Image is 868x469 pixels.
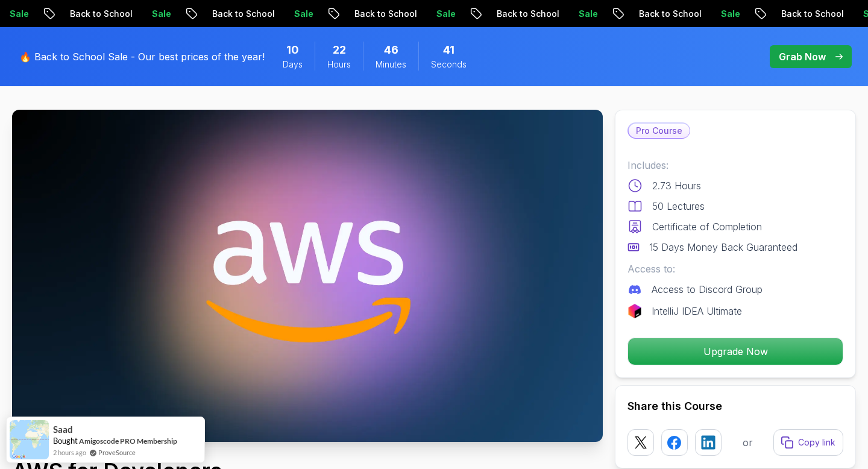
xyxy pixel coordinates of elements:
[443,42,454,58] span: 41 Seconds
[281,8,319,20] p: Sale
[627,338,843,365] button: Upgrade Now
[483,8,565,20] p: Back to School
[627,304,642,318] img: jetbrains logo
[327,58,351,71] span: Hours
[629,124,690,138] p: Pro Course
[423,8,462,20] p: Sale
[628,338,843,365] p: Upgrade Now
[652,282,763,297] p: Access to Discord Group
[626,8,708,20] p: Back to School
[57,8,139,20] p: Back to School
[79,436,177,445] a: Amigoscode PRO Membership
[649,240,797,254] p: 15 Days Money Back Guaranteed
[139,8,177,20] p: Sale
[98,447,136,458] a: ProveSource
[199,8,281,20] p: Back to School
[376,58,406,71] span: Minutes
[19,49,265,64] p: 🔥 Back to School Sale - Our best prices of the year!
[773,429,843,456] button: Copy link
[341,8,423,20] p: Back to School
[652,219,762,234] p: Certificate of Completion
[743,435,753,450] p: or
[627,262,843,276] p: Access to:
[652,199,705,213] p: 50 Lectures
[779,49,826,64] p: Grab Now
[283,58,303,71] span: Days
[53,436,78,445] span: Bought
[768,8,850,20] p: Back to School
[565,8,604,20] p: Sale
[798,436,835,449] p: Copy link
[286,42,299,58] span: 10 Days
[10,420,49,459] img: provesource social proof notification image
[12,110,603,442] img: aws-for-developers_thumbnail
[708,8,746,20] p: Sale
[384,42,398,58] span: 46 Minutes
[652,304,742,318] p: IntelliJ IDEA Ultimate
[53,424,73,435] span: Saad
[333,42,346,58] span: 22 Hours
[627,398,843,415] h2: Share this Course
[53,447,86,458] span: 2 hours ago
[652,178,701,193] p: 2.73 Hours
[627,158,843,172] p: Includes:
[431,58,467,71] span: Seconds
